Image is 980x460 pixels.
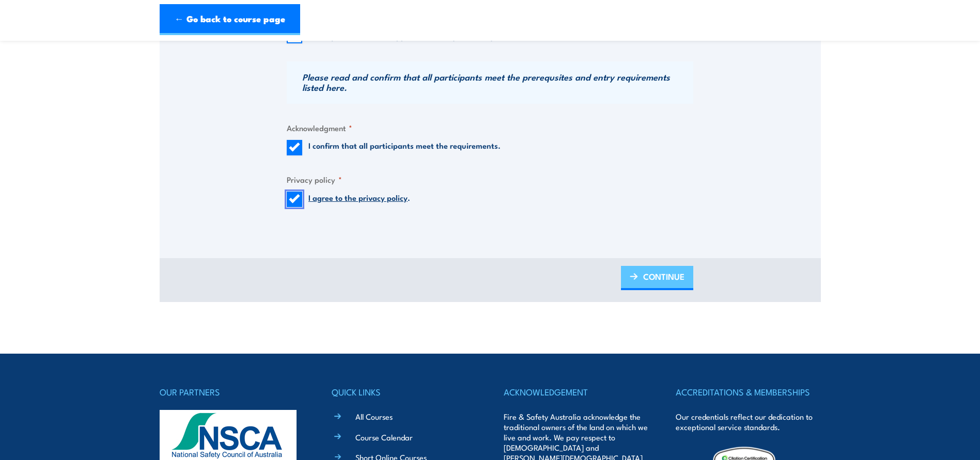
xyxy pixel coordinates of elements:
[287,122,352,134] legend: Acknowledgment
[308,192,410,207] label: .
[643,263,685,290] span: CONTINUE
[676,385,820,399] h4: ACCREDITATIONS & MEMBERSHIPS
[160,385,304,399] h4: OUR PARTNERS
[355,411,393,422] a: All Courses
[287,173,342,185] legend: Privacy policy
[676,411,820,432] p: Our credentials reflect our dedication to exceptional service standards.
[355,432,413,442] a: Course Calendar
[302,72,691,92] h3: Please read and confirm that all participants meet the prerequsites and entry requirements listed...
[621,266,693,290] a: CONTINUE
[504,385,648,399] h4: ACKNOWLEDGEMENT
[308,140,501,155] label: I confirm that all participants meet the requirements.
[160,4,300,35] a: ← Go back to course page
[332,385,476,399] h4: QUICK LINKS
[308,192,408,203] a: I agree to the privacy policy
